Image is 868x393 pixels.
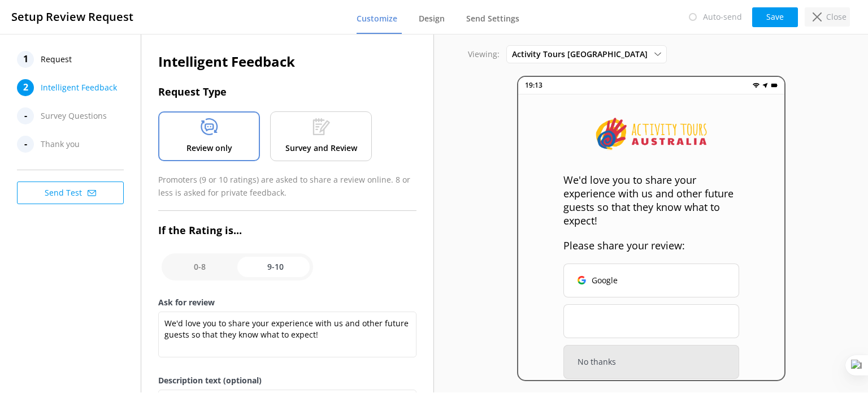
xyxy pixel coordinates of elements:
[41,79,117,96] span: Intelligent Feedback
[594,117,708,150] img: 841-1757648570.png
[158,222,416,239] h3: If the Rating is...
[17,107,34,124] div: -
[466,13,519,24] span: Send Settings
[563,345,739,379] button: No thanks
[186,142,232,154] p: Review only
[752,7,798,27] button: Save
[158,312,416,357] textarea: We'd love you to share your experience with us and other future guests so that they know what to ...
[158,296,416,309] label: Ask for review
[17,182,124,204] button: Send Test
[563,173,739,227] p: We'd love you to share your experience with us and other future guests so that they know what to ...
[512,48,654,61] span: Activity Tours [GEOGRAPHIC_DATA]
[357,13,397,24] span: Customize
[762,82,769,89] img: near-me.png
[17,136,34,153] div: -
[41,136,80,153] span: Thank you
[17,79,34,96] div: 2
[158,51,416,72] h2: Intelligent Feedback
[826,11,847,23] p: Close
[41,51,72,68] span: Request
[11,8,133,26] h3: Setup Review Request
[158,374,416,387] label: Description text (optional)
[753,82,759,89] img: wifi.png
[563,239,739,252] p: Please share your review:
[468,48,500,61] p: Viewing:
[158,84,416,100] h3: Request Type
[285,142,357,154] p: Survey and Review
[41,107,107,124] span: Survey Questions
[771,82,778,89] img: battery.png
[17,51,34,68] div: 1
[703,11,742,23] p: Auto-send
[563,264,739,297] button: Google
[525,80,542,90] p: 19:13
[419,13,445,24] span: Design
[158,174,416,199] p: Promoters (9 or 10 ratings) are asked to share a review online. 8 or less is asked for private fe...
